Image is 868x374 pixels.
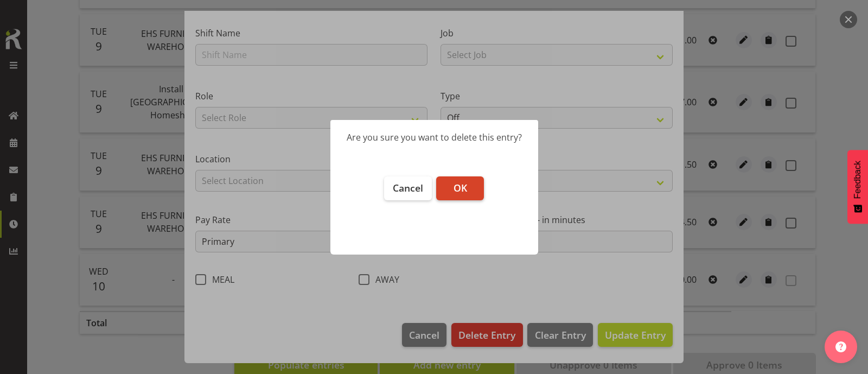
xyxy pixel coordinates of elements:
button: OK [436,176,484,200]
button: Feedback - Show survey [847,150,868,224]
img: help-xxl-2.png [835,341,846,352]
div: Are you sure you want to delete this entry? [347,131,522,144]
span: Cancel [393,181,423,194]
button: Cancel [384,176,432,200]
span: Feedback [853,161,863,199]
span: OK [454,181,467,194]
